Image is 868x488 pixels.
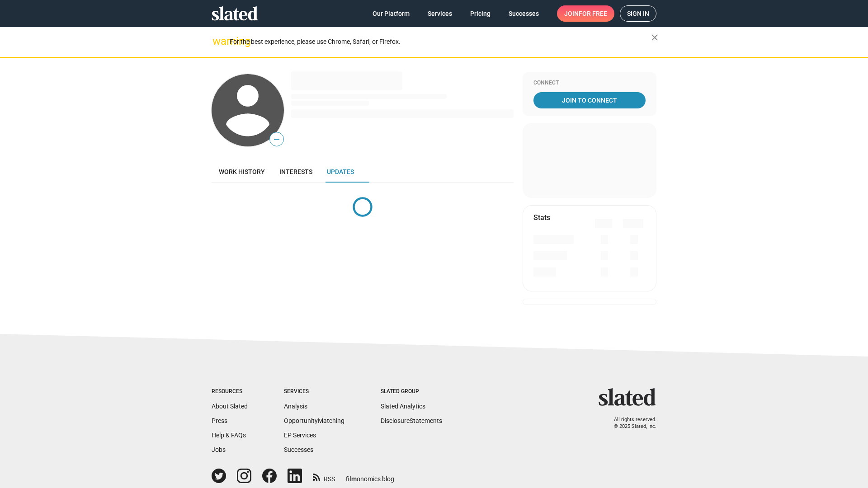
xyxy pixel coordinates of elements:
div: Services [284,388,344,395]
span: Updates [327,168,354,175]
a: About Slated [212,403,248,410]
a: Join To Connect [533,92,646,108]
span: Successes [509,5,539,22]
a: Successes [501,5,546,22]
span: Join [564,5,607,22]
a: Sign in [620,5,656,22]
span: Sign in [627,6,649,21]
span: Interests [279,168,312,175]
a: Interests [272,161,320,183]
a: Updates [320,161,361,183]
a: filmonomics blog [346,468,394,483]
a: Press [212,417,227,424]
span: Services [428,5,452,22]
a: Services [420,5,459,22]
span: for free [579,5,607,22]
mat-icon: close [649,32,660,43]
a: Analysis [284,403,307,410]
span: — [270,134,283,145]
p: All rights reserved. © 2025 Slated, Inc. [604,417,656,430]
a: EP Services [284,432,316,439]
a: Help & FAQs [212,432,246,439]
span: Work history [219,168,265,175]
mat-card-title: Stats [533,213,550,222]
span: film [346,475,357,483]
div: For the best experience, please use Chrome, Safari, or Firefox. [230,36,651,48]
a: DisclosureStatements [381,417,442,424]
span: Our Platform [373,5,410,22]
a: Pricing [463,5,498,22]
a: Joinfor free [557,5,614,22]
a: Successes [284,446,313,453]
span: Pricing [470,5,491,22]
div: Slated Group [381,388,442,395]
a: Our Platform [365,5,417,22]
span: Join To Connect [535,92,644,108]
mat-icon: warning [212,36,223,47]
a: Jobs [212,446,226,453]
div: Connect [533,80,646,87]
a: Work history [212,161,272,183]
div: Resources [212,388,248,395]
a: Slated Analytics [381,403,425,410]
a: OpportunityMatching [284,417,344,424]
a: RSS [313,469,335,483]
